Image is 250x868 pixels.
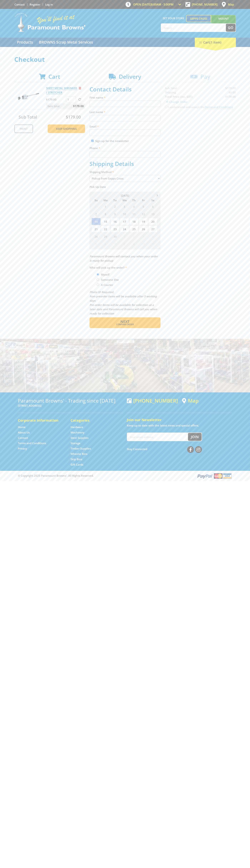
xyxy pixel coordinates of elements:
[182,398,199,404] a: View a map of Gepps Cross location
[97,278,99,281] input: Please select who will pick up the order.
[48,124,85,133] a: Keep Shopping
[100,271,111,278] label: Myself
[139,210,148,218] span: 12
[71,441,80,445] a: Go to the Storage page
[71,436,88,440] a: Go to the Steel Supplies page
[71,447,91,450] a: Go to the Timber Supplies page
[97,323,153,326] span: Confirm order
[129,225,138,233] span: 25
[110,203,120,210] span: 2
[101,210,110,218] span: 8
[18,86,39,107] img: SHEET METAL SHRINKER / STRETCHER
[110,210,120,218] span: 9
[110,225,120,233] span: 23
[90,255,158,262] em: Paramount Browns will contact you when your order is ready for pickup
[90,146,160,150] label: Phone
[151,3,174,6] span: 8:00am - 5:00pm
[139,203,148,210] span: 5
[101,198,110,203] span: Mo
[127,445,202,453] div: Stay Connected
[66,114,81,120] span: $179.00
[97,273,99,276] input: Please select who will pick up the order.
[161,24,226,32] input: Search
[71,418,116,423] h5: Categories
[91,198,101,203] span: Su
[210,40,221,44] span: (1 item)
[139,225,148,233] span: 26
[129,240,138,248] span: 9
[91,203,101,210] span: 31
[91,240,101,248] span: 5
[36,38,96,47] a: Go to the BROWNS Scrap Metal Services page
[97,284,99,286] input: Please select who will pick up the order.
[18,403,123,408] p: [STREET_ADDRESS]
[195,38,236,47] div: Cart
[161,15,186,21] span: Set your store
[139,240,148,248] span: 10
[101,218,110,225] span: 15
[101,225,110,233] span: 22
[18,425,26,429] a: Go to the Home page
[139,198,148,203] span: Fr
[73,103,84,109] span: $179.00
[121,194,129,197] span: [DATE]
[127,398,178,403] div: [PHONE_NUMBER]
[129,198,138,203] span: Th
[110,240,120,248] span: 7
[186,15,211,22] a: Gepps Cross
[90,185,160,189] label: Pick Up Date
[211,15,236,29] a: Mount [PERSON_NAME]
[18,418,63,423] h5: Corporate Information
[127,433,188,441] input: Your email address
[14,473,236,479] div: ® Copyright 2025 Paramount Browns'. All Rights Reserved.
[18,436,28,440] a: Go to the Contact page
[91,225,101,233] span: 21
[133,3,174,6] span: OPEN [DATE]
[90,124,160,129] label: Email
[110,198,120,203] span: Tu
[148,198,157,203] span: Sa
[139,218,148,225] span: 19
[14,38,36,47] a: Go to the Products page
[19,114,37,120] span: Sub Total
[90,175,160,182] select: Please select a shipping method.
[90,110,160,114] label: Last name
[127,417,232,422] h5: Join our Newsletter
[48,73,60,80] span: Cart
[91,233,101,240] span: 28
[90,290,157,315] em: Photo ID Required. Non-preorder items will be available after 5 working days Pre-order items will...
[71,452,87,456] a: Go to the Wheelie Bins page
[129,203,138,210] span: 4
[14,13,86,32] img: Paramount Browns'
[79,86,81,90] a: Remove from cart
[148,218,157,225] span: 20
[226,24,236,32] button: Go
[139,233,148,240] span: 3
[90,160,160,167] h2: Shipping Details
[91,210,101,218] span: 7
[90,95,160,100] label: First name
[119,73,141,80] span: Delivery
[188,433,202,441] button: Join
[148,233,157,240] span: 4
[120,210,129,218] span: 10
[101,240,110,248] span: 6
[120,319,129,324] span: Next
[148,203,157,210] span: 6
[120,233,129,240] span: 1
[45,3,53,6] a: Log in
[71,425,83,429] a: Go to the Hardware page
[148,240,157,248] span: 11
[129,210,138,218] span: 11
[90,129,160,136] input: Please enter your email address.
[110,218,120,225] span: 16
[46,97,65,102] p: $179.00
[90,86,160,93] h2: Contact Details
[46,86,77,94] a: SHEET METAL SHRINKER / STRETCHER
[90,265,160,270] label: Who will pick up the order?
[127,423,232,428] p: Keep up to date with the latest news and special offers.
[148,210,157,218] span: 13
[90,101,160,107] input: Please enter your first name.
[14,124,33,133] a: Print
[101,233,110,240] span: 29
